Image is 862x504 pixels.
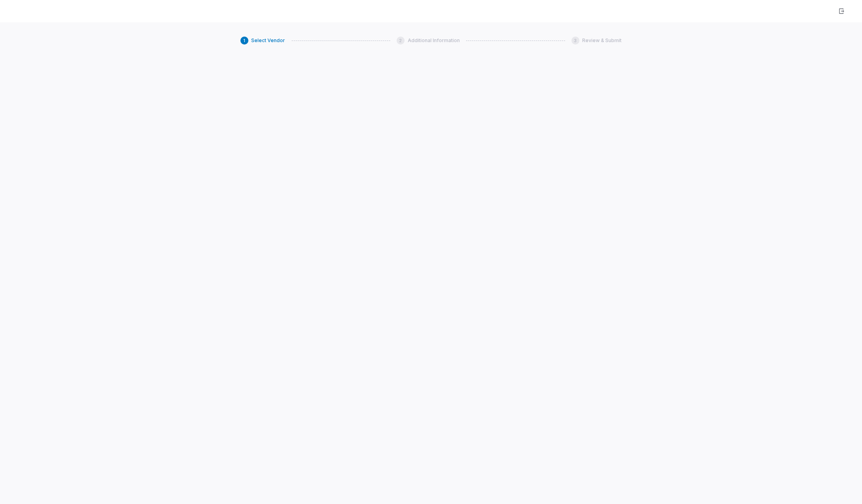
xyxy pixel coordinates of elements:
span: Review & Submit [583,37,622,44]
div: 2 [397,37,405,45]
span: Additional Information [408,37,460,44]
div: 3 [571,37,579,45]
div: 1 [240,37,248,45]
span: Select Vendor [252,37,285,44]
